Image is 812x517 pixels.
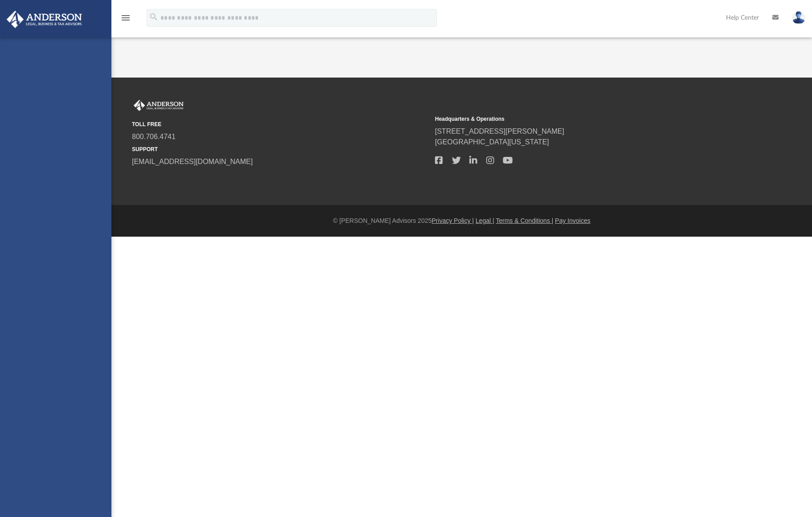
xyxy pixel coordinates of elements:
[111,216,812,226] div: © [PERSON_NAME] Advisors 2025
[435,127,564,135] a: [STREET_ADDRESS][PERSON_NAME]
[132,100,185,111] img: Anderson Advisors Platinum Portal
[120,12,131,23] i: menu
[555,217,590,224] a: Pay Invoices
[149,12,159,22] i: search
[132,120,429,128] small: TOLL FREE
[476,217,494,224] a: Legal |
[120,17,131,23] a: menu
[435,115,732,123] small: Headquarters & Operations
[496,217,554,224] a: Terms & Conditions |
[792,11,805,24] img: User Pic
[132,145,429,153] small: SUPPORT
[132,133,176,140] a: 800.706.4741
[435,138,549,146] a: [GEOGRAPHIC_DATA][US_STATE]
[432,217,474,224] a: Privacy Policy |
[4,11,85,28] img: Anderson Advisors Platinum Portal
[132,158,253,165] a: [EMAIL_ADDRESS][DOMAIN_NAME]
